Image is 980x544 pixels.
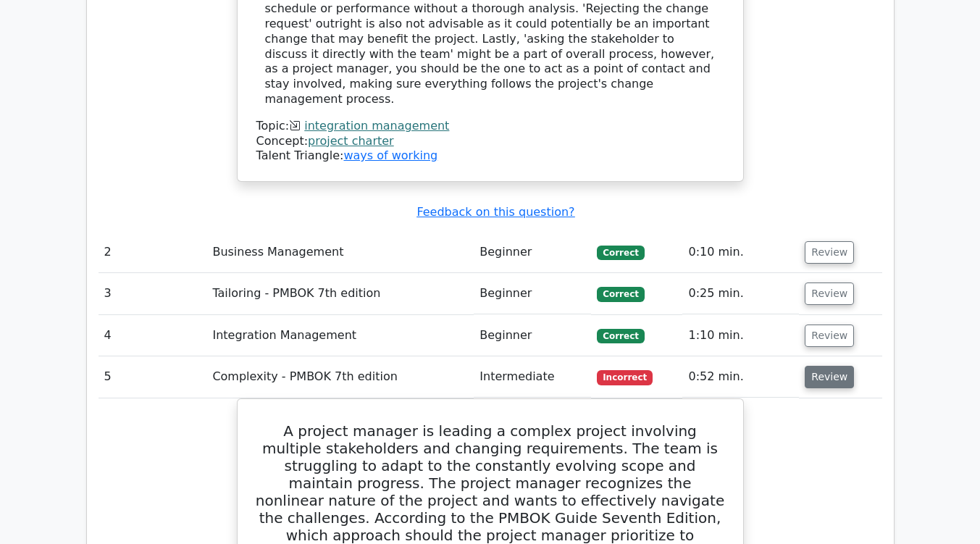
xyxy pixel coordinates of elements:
[206,315,474,356] td: Integration Management
[99,232,207,273] td: 2
[304,119,449,133] a: integration management
[682,315,799,356] td: 1:10 min.
[256,134,724,149] div: Concept:
[474,232,591,273] td: Beginner
[805,325,854,347] button: Review
[308,134,394,148] a: project charter
[682,273,799,314] td: 0:25 min.
[256,119,724,164] div: Talent Triangle:
[206,232,474,273] td: Business Management
[682,232,799,273] td: 0:10 min.
[474,315,591,356] td: Beginner
[597,287,644,301] span: Correct
[597,246,644,260] span: Correct
[474,356,591,398] td: Intermediate
[206,273,474,314] td: Tailoring - PMBOK 7th edition
[256,119,724,134] div: Topic:
[206,356,474,398] td: Complexity - PMBOK 7th edition
[99,315,207,356] td: 4
[99,273,207,314] td: 3
[805,366,854,388] button: Review
[597,370,653,385] span: Incorrect
[416,205,574,219] a: Feedback on this question?
[474,273,591,314] td: Beginner
[805,283,854,305] button: Review
[343,148,437,162] a: ways of working
[597,329,644,343] span: Correct
[99,356,207,398] td: 5
[805,241,854,264] button: Review
[682,356,799,398] td: 0:52 min.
